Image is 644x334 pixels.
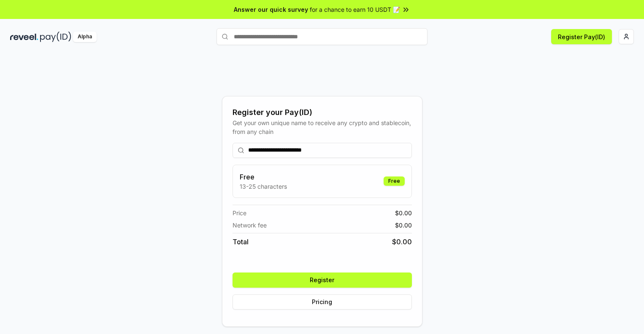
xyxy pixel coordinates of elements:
[233,221,267,230] span: Network fee
[384,176,405,186] div: Free
[240,172,287,182] h3: Free
[551,29,612,44] button: Register Pay(ID)
[233,237,249,247] span: Total
[10,32,38,42] img: reveel_dark
[73,32,97,42] div: Alpha
[392,237,412,247] span: $ 0.00
[233,294,412,310] button: Pricing
[233,273,412,288] button: Register
[233,118,412,136] div: Get your own unique name to receive any crypto and stablecoin, from any chain
[233,208,246,217] span: Price
[233,107,412,118] div: Register your Pay(ID)
[310,5,400,14] span: for a chance to earn 10 USDT 📝
[395,221,412,230] span: $ 0.00
[395,208,412,217] span: $ 0.00
[40,32,71,42] img: pay_id
[240,182,287,191] p: 13-25 characters
[234,5,308,14] span: Answer our quick survey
